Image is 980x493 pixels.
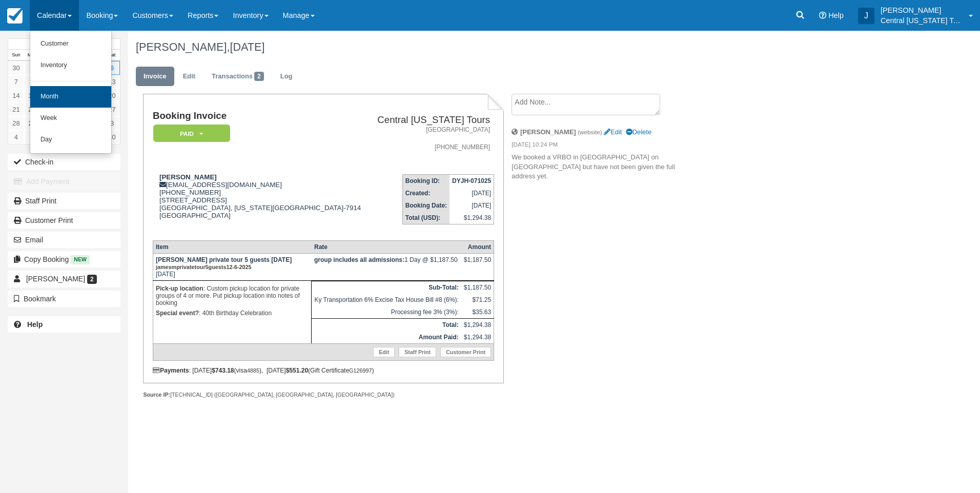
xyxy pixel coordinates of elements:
p: We booked a VRBO in [GEOGRAPHIC_DATA] on [GEOGRAPHIC_DATA] but have not been given the full addre... [512,153,684,181]
td: Processing fee 3% (3%): [312,306,461,319]
th: Sub-Total: [312,281,461,294]
small: jamesmprivatetour5guests12-6-2025 [156,264,252,270]
button: Add Payment [8,173,120,190]
em: Paid [153,125,230,142]
th: Rate [312,240,461,253]
a: Day [30,129,111,151]
span: [DATE] [230,40,264,53]
th: Booking Date: [402,199,450,212]
address: [GEOGRAPHIC_DATA] [PHONE_NUMBER] [373,126,490,152]
td: $1,294.38 [461,318,494,331]
div: : [DATE] (visa ), [DATE] (Gift Certificate ) [153,367,494,374]
h1: [PERSON_NAME], [136,41,855,53]
em: [DATE] 10:24 PM [512,140,684,152]
strong: [PERSON_NAME] [520,128,576,136]
th: Created: [402,187,450,199]
strong: $743.18 [212,367,234,374]
button: Copy Booking New [8,251,120,268]
div: [EMAIL_ADDRESS][DOMAIN_NAME] [PHONE_NUMBER] [STREET_ADDRESS] [GEOGRAPHIC_DATA], [US_STATE][GEOGRA... [153,173,369,232]
strong: Payments [153,367,189,374]
p: : Custom pickup location for private groups of 4 or more. Put pickup location into notes of booking [156,283,309,308]
a: Transactions2 [204,67,272,87]
a: Inventory [30,55,111,76]
a: 5 [24,130,40,144]
button: Bookmark [8,291,120,307]
h2: Central [US_STATE] Tours [373,115,490,126]
a: 21 [8,102,24,116]
a: 28 [8,116,24,130]
p: : 40th Birthday Celebration [156,308,309,318]
td: 1 Day @ $1,187.50 [312,253,461,280]
a: Help [8,316,120,333]
th: Item [153,240,312,253]
th: Total (USD): [402,212,450,224]
a: 8 [24,75,40,89]
a: Customer Print [440,347,491,357]
a: 29 [24,116,40,130]
a: [PERSON_NAME] 2 [8,271,120,287]
h1: Booking Invoice [153,111,369,121]
a: Delete [626,128,651,136]
small: (website) [578,129,602,135]
strong: DYJH-071025 [452,177,491,184]
a: 3 [104,116,120,130]
a: 27 [104,102,120,116]
td: $1,187.50 [461,281,494,294]
strong: [PERSON_NAME] [159,173,217,181]
span: Help [828,11,844,19]
th: Amount Paid: [312,331,461,344]
span: 2 [87,275,97,284]
strong: [PERSON_NAME] private tour 5 guests [DATE] [156,256,292,271]
a: 30 [8,61,24,75]
i: Help [819,12,826,19]
a: 15 [24,89,40,102]
a: Edit [175,67,203,87]
th: Sat [104,50,120,61]
div: [TECHNICAL_ID] ([GEOGRAPHIC_DATA], [GEOGRAPHIC_DATA], [GEOGRAPHIC_DATA]) [143,391,503,399]
a: 14 [8,89,24,102]
td: $1,294.38 [450,212,494,224]
small: G126997 [349,367,372,374]
p: Central [US_STATE] Tours [881,15,963,26]
button: Check-in [8,154,120,170]
a: 1 [24,61,40,75]
a: Invoice [136,67,174,87]
th: Mon [24,50,40,61]
strong: Special event? [156,310,199,317]
a: 4 [8,130,24,144]
td: Ky Transportation 6% Excise Tax House Bill #8 (6%): [312,294,461,306]
a: Edit [604,128,622,136]
td: $71.25 [461,294,494,306]
a: Customer Print [8,212,120,229]
div: $1,187.50 [464,256,491,272]
td: [DATE] [450,199,494,212]
span: 2 [254,72,264,81]
td: [DATE] [153,253,312,280]
td: $1,294.38 [461,331,494,344]
a: 6 [104,61,120,75]
a: Customer [30,33,111,55]
a: Staff Print [8,193,120,209]
a: Staff Print [399,347,436,357]
th: Booking ID: [402,175,450,188]
strong: $551.20 [286,367,308,374]
span: New [71,255,90,264]
b: Help [27,320,43,328]
div: J [858,8,874,24]
a: 20 [104,89,120,102]
span: [PERSON_NAME] [26,275,85,283]
a: Edit [373,347,395,357]
small: 4885 [247,367,259,374]
ul: Calendar [30,31,112,154]
td: $35.63 [461,306,494,319]
a: 22 [24,102,40,116]
a: 13 [104,75,120,89]
p: [PERSON_NAME] [881,5,963,15]
th: Sun [8,50,24,61]
a: Log [273,67,300,87]
td: [DATE] [450,187,494,199]
img: checkfront-main-nav-mini-logo.png [7,8,23,24]
strong: Pick-up location [156,285,203,292]
button: Email [8,232,120,248]
a: Paid [153,124,227,143]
